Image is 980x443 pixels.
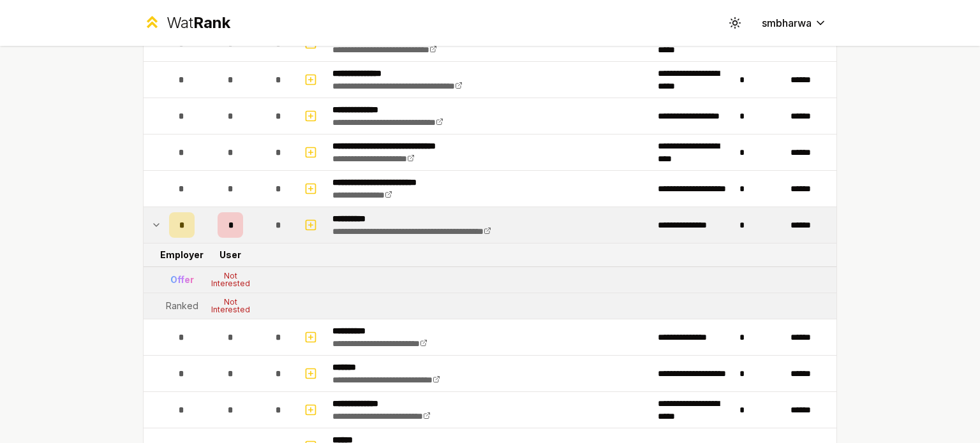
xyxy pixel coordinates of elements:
div: Ranked [166,300,198,312]
div: Offer [170,273,194,286]
a: WatRank [143,13,230,33]
div: Wat [167,13,230,33]
td: User [200,243,261,266]
td: Employer [164,243,200,266]
button: smbharwa [752,11,837,34]
span: Rank [193,13,230,32]
span: smbharwa [762,15,812,31]
div: Not Interested [205,272,256,287]
div: Not Interested [205,298,256,314]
